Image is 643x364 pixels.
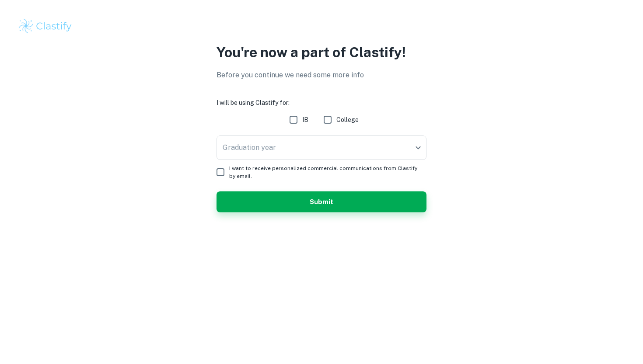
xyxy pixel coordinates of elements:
[217,70,426,80] p: Before you continue we need some more info
[336,115,359,125] span: College
[302,115,308,125] span: IB
[17,17,626,35] a: Clastify logo
[229,164,419,180] span: I want to receive personalized commercial communications from Clastify by email.
[217,191,426,212] button: Submit
[17,17,73,35] img: Clastify logo
[217,98,426,107] h6: I will be using Clastify for:
[217,42,426,63] p: You're now a part of Clastify!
